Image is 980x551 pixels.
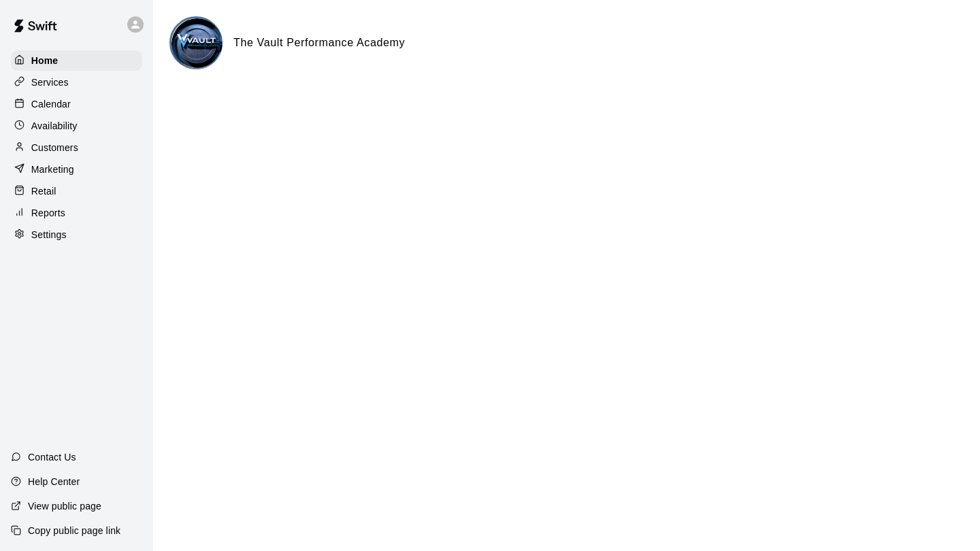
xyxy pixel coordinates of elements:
p: Home [31,54,59,67]
p: Marketing [31,163,74,176]
p: Help Center [28,475,80,488]
h6: The Vault Performance Academy [233,34,405,52]
a: Reports [11,203,142,223]
p: Services [31,76,69,89]
p: Availability [31,119,78,133]
p: Retail [31,184,56,198]
p: Customers [31,141,78,154]
a: Calendar [11,94,142,114]
a: Retail [11,181,142,201]
p: Reports [31,206,65,220]
p: Copy public page link [28,524,120,537]
a: Availability [11,116,142,136]
a: Settings [11,224,142,245]
p: Calendar [31,97,71,111]
p: Settings [31,228,67,241]
p: Contact Us [28,450,76,464]
a: Marketing [11,159,142,180]
a: Home [11,50,142,71]
a: Services [11,72,142,93]
a: Customers [11,137,142,158]
p: View public page [28,499,101,513]
img: The Vault Performance Academy logo [171,18,223,69]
